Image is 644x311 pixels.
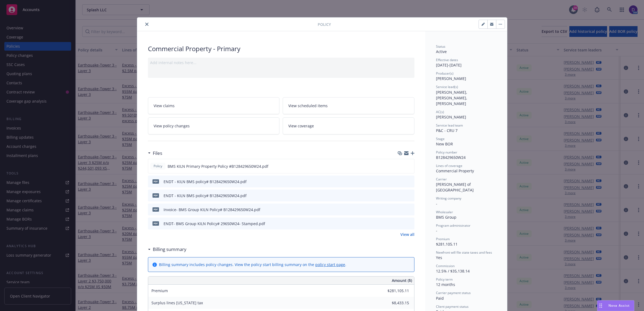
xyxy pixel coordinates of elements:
input: 0.00 [377,299,412,307]
span: - [436,228,437,233]
span: AC(s) [436,110,444,114]
span: Active [436,49,447,54]
span: pdf [153,193,159,197]
button: preview file [407,193,412,198]
a: View claims [148,97,280,114]
span: [PERSON_NAME] [436,76,466,81]
div: Invoice- BMS Group KILN Policy# B128429650W24.pdf [164,207,260,212]
span: pdf [153,207,159,211]
h3: Billing summary [153,246,186,253]
div: ENDT - KILN BMS policy# B128429650W24.pdf [164,193,247,198]
span: Lines of coverage [436,163,462,168]
span: Service lead(s) [436,85,458,89]
span: Premium [436,237,450,241]
h3: Files [153,150,162,157]
div: Commercial Property - Primary [148,44,414,53]
span: View claims [154,103,175,109]
div: ENDT - KILN BMS policy# B128429650W24.pdf [164,179,247,184]
button: download file [399,207,403,212]
a: View scheduled items [283,97,414,114]
button: preview file [407,163,412,169]
span: Commercial Property [436,168,474,173]
span: Program administrator [436,223,470,228]
span: Wholesaler [436,210,453,214]
a: View policy changes [148,117,280,134]
button: Nova Assist [597,300,634,311]
div: [DATE] - [DATE] [436,58,496,68]
input: 0.00 [377,287,412,295]
span: 12 months [436,282,455,287]
div: Billing summary [148,246,186,253]
span: [PERSON_NAME], [PERSON_NAME], [PERSON_NAME] [436,90,468,106]
span: Policy term [436,277,453,282]
button: preview file [407,207,412,212]
button: preview file [407,221,412,226]
span: pdf [153,221,159,225]
div: ENDT- BMS Group KILN Policy# 29650W24- Stamped.pdf [164,221,265,226]
button: download file [399,179,403,184]
span: BMS Group [436,215,456,220]
span: Client payment status [436,304,469,309]
span: Policy number [436,150,457,155]
span: Policy [318,22,331,27]
button: download file [399,221,403,226]
span: B128429650W24 [436,155,466,160]
div: Add internal notes here... [150,60,412,65]
span: [PERSON_NAME] of [GEOGRAPHIC_DATA] [436,182,474,193]
span: pdf [153,179,159,183]
div: Files [148,150,162,157]
span: New BOR [436,141,453,146]
span: Status [436,44,445,49]
span: Premium [151,288,168,293]
a: View all [400,232,414,237]
span: P&C - CRU 7 [436,128,458,133]
span: [PERSON_NAME] [436,114,466,120]
span: Policy [153,164,163,169]
span: Nova Assist [608,303,630,308]
span: View scheduled items [288,103,328,109]
span: Carrier payment status [436,291,471,295]
button: close [144,21,150,27]
div: Drag to move [597,300,604,311]
a: policy start page [315,262,345,267]
span: Writing company [436,196,461,201]
span: Amount ($) [392,278,412,283]
span: $281,105.11 [436,242,458,247]
span: Effective dates [436,58,458,62]
span: 12.5% / $35,138.14 [436,268,470,274]
span: Stage [436,137,445,141]
button: download file [399,193,403,198]
span: Newfront will file state taxes and fees [436,250,492,255]
span: Carrier [436,177,447,181]
span: Commission [436,264,455,268]
span: Paid [436,296,444,301]
span: Yes [436,255,442,260]
a: View coverage [283,117,414,134]
div: Billing summary includes policy changes. View the policy start billing summary on the . [159,262,346,267]
button: download file [399,163,403,169]
span: Surplus lines [US_STATE] tax [151,300,203,305]
span: View policy changes [154,123,190,129]
span: View coverage [288,123,314,129]
button: preview file [407,179,412,184]
span: Producer(s) [436,71,453,76]
span: - [436,201,437,206]
span: Service lead team [436,123,463,128]
span: BMS KILN Primary Property Policy #B128429650W24.pdf [168,163,268,169]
